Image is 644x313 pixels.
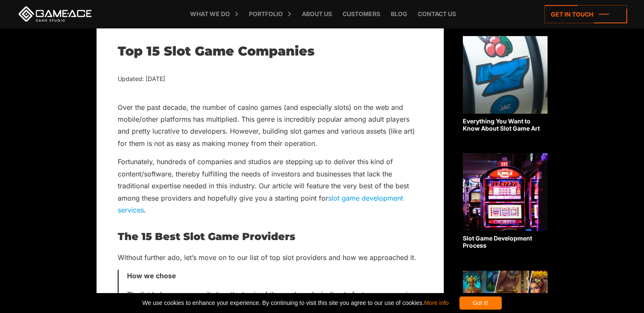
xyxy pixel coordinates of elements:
[463,36,547,132] a: Everything You Want to Know About Slot Game Art
[459,296,502,310] div: Got it!
[463,153,547,231] img: Related
[118,101,423,150] p: Over the past decade, the number of casino games (and especially slots) on the web and mobile/oth...
[142,296,448,310] span: We use cookies to enhance your experience. By continuing to visit this site you agree to our use ...
[118,74,423,84] div: Updated: [DATE]
[118,252,423,263] p: Without further ado, let’s move on to our list of top slot providers and how we approached it.
[424,299,448,306] a: More info
[544,5,627,23] a: Get in touch
[118,44,423,59] h1: Top 15 Slot Game Companies
[127,270,423,282] p: How we chose
[118,156,423,216] p: Fortunately, hundreds of companies and studios are stepping up to deliver this kind of content/so...
[463,36,547,114] img: Related
[463,153,547,249] a: Slot Game Development Process
[118,231,423,242] h2: The 15 Best Slot Game Providers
